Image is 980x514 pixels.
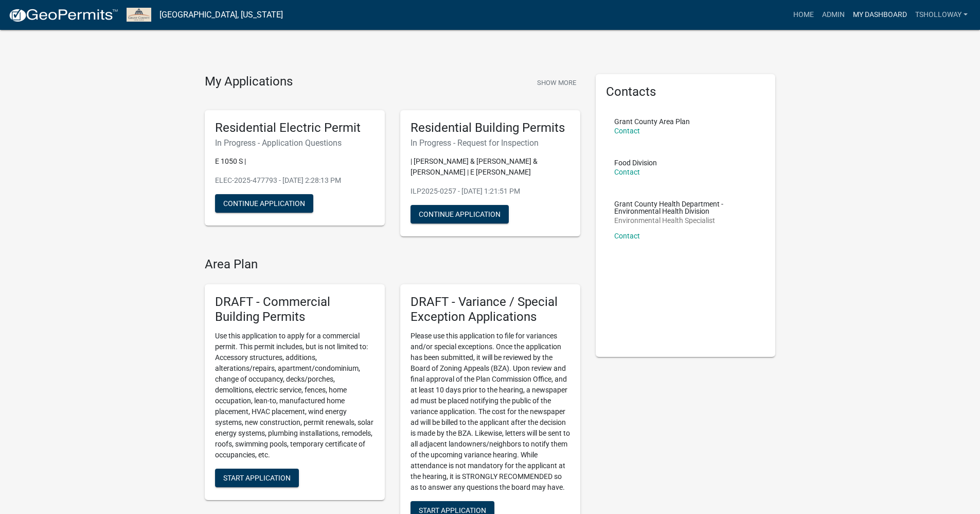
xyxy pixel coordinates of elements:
a: Home [789,5,818,25]
span: Start Application [419,506,486,514]
h5: DRAFT - Commercial Building Permits [215,295,375,324]
a: Contact [614,232,640,240]
a: Contact [614,127,640,135]
h6: In Progress - Application Questions [215,138,375,148]
a: Admin [818,5,849,25]
a: tsholloway [911,5,972,25]
span: Start Application [223,473,291,482]
p: Use this application to apply for a commercial permit. This permit includes, but is not limited t... [215,331,375,460]
p: ILP2025-0257 - [DATE] 1:21:51 PM [411,186,570,197]
p: ELEC-2025-477793 - [DATE] 2:28:13 PM [215,175,375,186]
button: Show More [533,74,580,91]
button: Start Application [215,469,299,487]
h5: Residential Building Permits [411,121,570,135]
h6: In Progress - Request for Inspection [411,138,570,148]
button: Continue Application [215,194,313,213]
h4: My Applications [205,74,293,90]
h5: DRAFT - Variance / Special Exception Applications [411,295,570,324]
h5: Residential Electric Permit [215,121,375,135]
p: Grant County Area Plan [614,118,690,125]
h4: Area Plan [205,257,580,272]
a: [GEOGRAPHIC_DATA], [US_STATE] [159,6,283,24]
a: My Dashboard [849,5,911,25]
p: E 1050 S | [215,156,375,167]
h5: Contacts [606,84,765,99]
button: Continue Application [411,205,509,224]
p: Environmental Health Specialist [614,217,757,224]
a: Contact [614,168,640,176]
p: Food Division [614,159,657,166]
p: Grant County Health Department - Environmental Health Division [614,200,757,215]
p: Please use this application to file for variances and/or special exceptions. Once the application... [411,331,570,493]
p: | [PERSON_NAME] & [PERSON_NAME] & [PERSON_NAME] | E [PERSON_NAME] [411,156,570,178]
img: Grant County, Indiana [127,8,151,22]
